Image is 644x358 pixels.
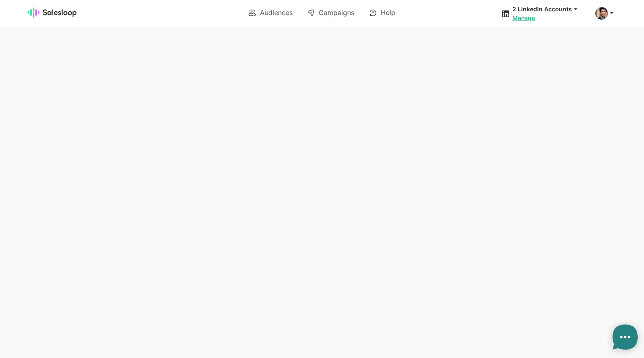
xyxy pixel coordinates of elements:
[512,14,535,21] a: Manage
[243,5,299,20] a: Audiences
[301,5,360,20] a: Campaigns
[364,5,401,20] a: Help
[28,8,77,18] img: Salesloop
[512,5,585,13] button: 2 LinkedIn Accounts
